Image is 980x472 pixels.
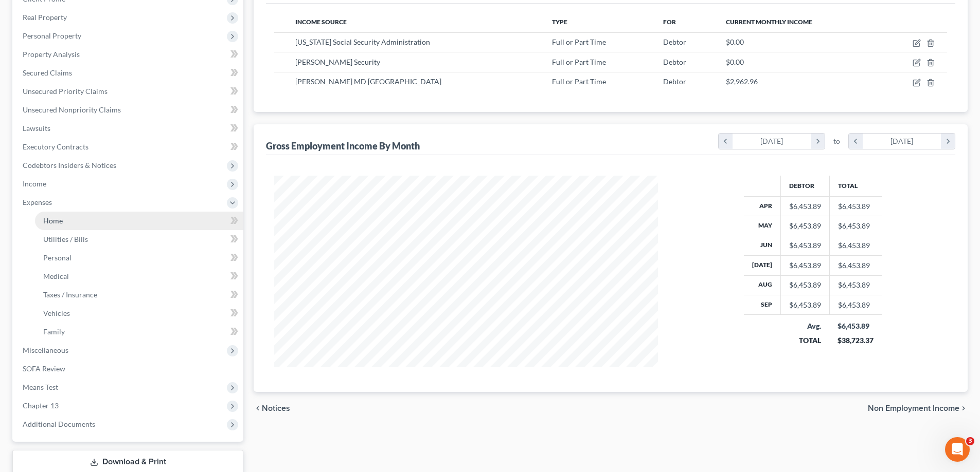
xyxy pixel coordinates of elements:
[23,346,68,354] span: Miscellaneous
[295,18,347,26] span: Income Source
[959,404,968,412] i: chevron_right
[23,161,116,169] span: Codebtors Insiders & Notices
[726,58,744,66] span: $0.00
[23,420,95,428] span: Additional Documents
[266,140,420,152] div: Gross Employment Income By Month
[35,267,243,286] a: Medical
[744,236,781,255] th: Jun
[35,249,243,267] a: Personal
[733,134,811,149] div: [DATE]
[663,37,686,46] span: Debtor
[262,404,290,412] span: Notices
[43,216,63,225] span: Home
[43,290,97,299] span: Taxes / Insurance
[789,260,821,271] div: $6,453.89
[966,437,974,445] span: 3
[23,124,50,133] span: Lawsuits
[868,404,959,412] span: Non Employment Income
[14,45,243,64] a: Property Analysis
[35,304,243,323] a: Vehicles
[829,196,882,216] td: $6,453.89
[829,236,882,255] td: $6,453.89
[744,256,781,275] th: [DATE]
[789,201,821,212] div: $6,453.89
[43,309,70,317] span: Vehicles
[295,77,441,86] span: [PERSON_NAME] MD [GEOGRAPHIC_DATA]
[23,68,72,77] span: Secured Claims
[780,176,829,196] th: Debtor
[726,18,812,26] span: Current Monthly Income
[35,323,243,341] a: Family
[789,240,821,251] div: $6,453.89
[23,87,108,96] span: Unsecured Priority Claims
[23,383,58,391] span: Means Test
[23,142,88,151] span: Executory Contracts
[789,335,821,346] div: TOTAL
[829,275,882,295] td: $6,453.89
[863,134,941,149] div: [DATE]
[552,77,606,86] span: Full or Part Time
[789,280,821,290] div: $6,453.89
[23,50,80,59] span: Property Analysis
[35,286,243,304] a: Taxes / Insurance
[829,176,882,196] th: Total
[295,58,380,66] span: [PERSON_NAME] Security
[14,82,243,101] a: Unsecured Priority Claims
[744,196,781,216] th: Apr
[789,300,821,310] div: $6,453.89
[663,58,686,66] span: Debtor
[295,37,430,46] span: [US_STATE] Social Security Administration
[14,138,243,156] a: Executory Contracts
[945,437,970,462] iframe: Intercom live chat
[23,13,67,22] span: Real Property
[552,58,606,66] span: Full or Part Time
[23,401,59,410] span: Chapter 13
[663,77,686,86] span: Debtor
[43,327,65,336] span: Family
[726,37,744,46] span: $0.00
[14,360,243,378] a: SOFA Review
[254,404,262,412] i: chevron_left
[789,321,821,331] div: Avg.
[35,212,243,230] a: Home
[838,321,874,331] div: $6,453.89
[43,253,72,262] span: Personal
[23,31,81,40] span: Personal Property
[829,295,882,315] td: $6,453.89
[552,18,567,26] span: Type
[833,136,840,146] span: to
[829,216,882,236] td: $6,453.89
[23,105,121,114] span: Unsecured Nonpriority Claims
[719,134,733,149] i: chevron_left
[35,230,243,249] a: Utilities / Bills
[726,77,758,86] span: $2,962.96
[14,101,243,119] a: Unsecured Nonpriority Claims
[838,335,874,346] div: $38,723.37
[744,275,781,295] th: Aug
[14,119,243,138] a: Lawsuits
[23,198,52,206] span: Expenses
[14,64,243,82] a: Secured Claims
[941,134,955,149] i: chevron_right
[811,134,825,149] i: chevron_right
[43,235,88,243] span: Utilities / Bills
[663,18,676,26] span: For
[868,404,968,412] button: Non Employment Income chevron_right
[744,216,781,236] th: May
[23,364,65,373] span: SOFA Review
[849,134,863,149] i: chevron_left
[23,179,46,188] span: Income
[43,272,69,280] span: Medical
[829,256,882,275] td: $6,453.89
[254,404,290,412] button: chevron_left Notices
[744,295,781,315] th: Sep
[789,221,821,231] div: $6,453.89
[552,37,606,46] span: Full or Part Time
